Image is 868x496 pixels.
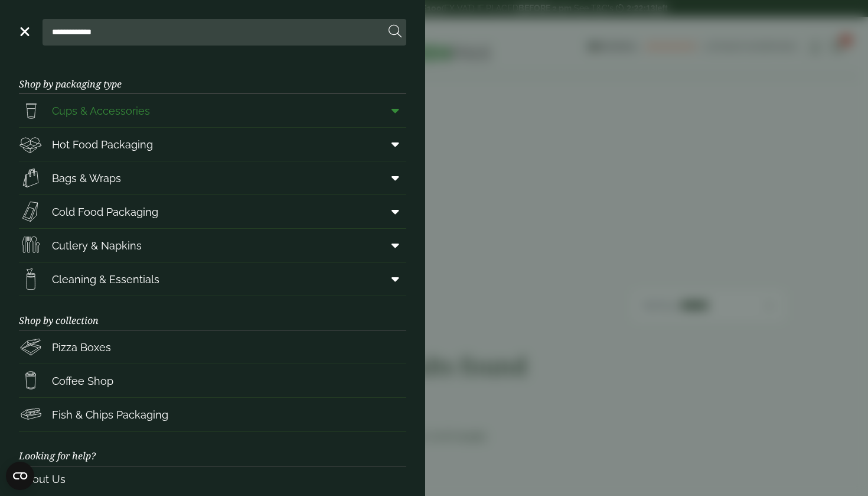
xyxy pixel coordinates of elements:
span: Pizza Boxes [52,339,111,355]
span: Cups & Accessories [52,103,150,119]
h3: Shop by collection [19,296,406,330]
a: Cold Food Packaging [19,195,406,228]
span: Cleaning & Essentials [52,271,159,287]
span: Coffee Shop [52,373,113,389]
a: Cups & Accessories [19,94,406,127]
span: Hot Food Packaging [52,137,153,153]
a: Coffee Shop [19,364,406,397]
img: Deli_box.svg [19,132,43,156]
img: PintNhalf_cup.svg [19,99,43,122]
span: Fish & Chips Packaging [52,407,168,423]
button: Open CMP widget [6,462,34,490]
img: Sandwich_box.svg [19,200,43,223]
img: HotDrink_paperCup.svg [19,369,43,393]
img: Pizza_boxes.svg [19,335,43,359]
a: About Us [19,466,406,492]
img: open-wipe.svg [19,267,43,291]
img: Cutlery.svg [19,234,43,257]
img: Paper_carriers.svg [19,166,43,190]
a: Hot Food Packaging [19,128,406,161]
h3: Looking for help? [19,432,406,466]
span: Cold Food Packaging [52,204,158,220]
a: Pizza Boxes [19,330,406,364]
a: Bags & Wraps [19,161,406,194]
h3: Shop by packaging type [19,60,406,94]
img: FishNchip_box.svg [19,403,43,426]
a: Fish & Chips Packaging [19,398,406,431]
a: Cleaning & Essentials [19,262,406,296]
span: Cutlery & Napkins [52,238,142,254]
span: Bags & Wraps [52,170,121,186]
a: Cutlery & Napkins [19,229,406,262]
